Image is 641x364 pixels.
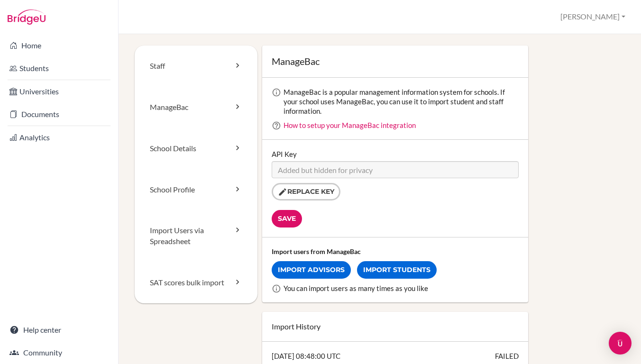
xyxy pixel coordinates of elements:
label: API Key [272,149,297,159]
a: SAT scores bulk import [135,262,257,303]
span: FAILED [495,351,519,361]
a: Import Students [357,261,437,279]
a: Documents [2,105,116,124]
div: Import users from ManageBac [272,247,519,256]
button: Replace key [272,183,340,200]
a: Home [2,36,116,55]
a: Community [2,343,116,362]
a: Import Users via Spreadsheet [135,210,257,262]
input: Added but hidden for privacy [272,161,519,178]
a: Import Advisors [272,261,351,279]
a: Help center [2,320,116,339]
button: [PERSON_NAME] [556,8,630,26]
a: Students [2,59,116,78]
img: Bridge-U [8,9,46,25]
a: Universities [2,82,116,101]
div: You can import users as many times as you like [284,283,519,293]
input: Save [272,210,302,227]
a: School Profile [135,169,257,210]
div: Open Intercom Messenger [609,332,632,355]
a: Analytics [2,128,116,147]
h2: Import History [272,321,519,332]
div: ManageBac is a popular management information system for schools. If your school uses ManageBac, ... [284,87,519,116]
a: School Details [135,128,257,169]
a: ManageBac [135,87,257,128]
h1: ManageBac [272,55,519,68]
a: How to setup your ManageBac integration [284,121,416,129]
a: Staff [135,45,257,87]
